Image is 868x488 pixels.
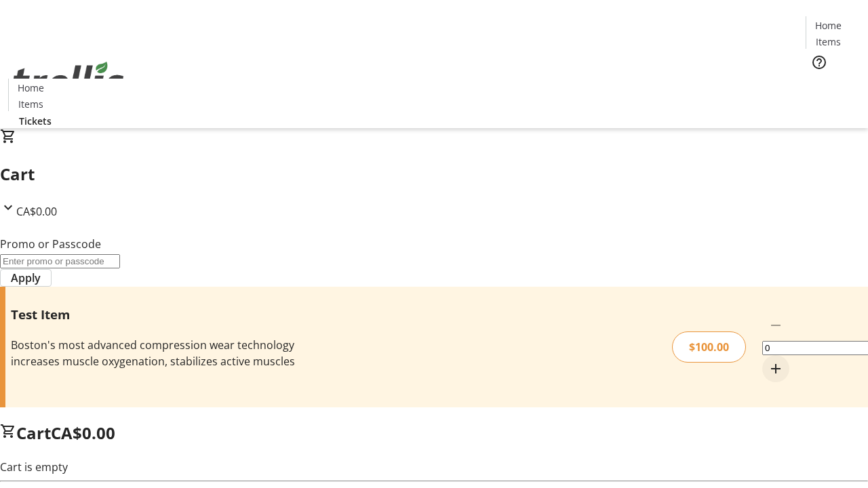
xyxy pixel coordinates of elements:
[816,35,841,49] span: Items
[8,47,129,115] img: Orient E2E Organization yQs7hprBS5's Logo
[806,18,850,33] a: Home
[11,305,307,324] h3: Test Item
[8,114,62,128] a: Tickets
[11,270,41,286] span: Apply
[806,49,833,76] button: Help
[18,81,44,95] span: Home
[672,331,746,363] div: $100.00
[762,355,789,382] button: Increment by one
[806,79,860,93] a: Tickets
[806,35,850,49] a: Items
[815,18,842,33] span: Home
[816,79,849,93] span: Tickets
[51,422,115,444] span: CA$0.00
[16,204,57,219] span: CA$0.00
[11,337,307,369] div: Boston's most advanced compression wear technology increases muscle oxygenation, stabilizes activ...
[18,97,43,111] span: Items
[9,97,52,111] a: Items
[19,114,52,128] span: Tickets
[9,81,52,95] a: Home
